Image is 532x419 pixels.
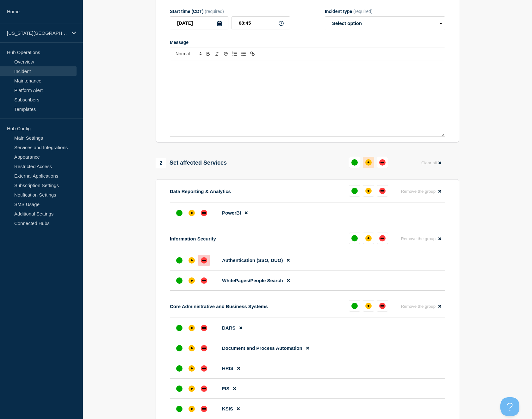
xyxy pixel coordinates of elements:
button: down [377,300,388,312]
span: Remove the group [401,189,436,194]
span: (required) [353,9,373,14]
span: KSIS [222,406,233,411]
button: affected [363,185,374,197]
div: down [379,188,386,194]
button: up [349,185,360,197]
div: affected [189,386,195,392]
div: affected [189,277,195,284]
input: HH:MM [232,16,290,29]
button: Toggle link [248,50,257,58]
p: Core Administrative and Business Systems [170,304,268,309]
div: down [201,210,207,216]
span: WhitePages/People Search [222,278,283,283]
button: up [349,157,360,168]
div: down [201,365,207,372]
p: Information Security [170,236,216,241]
div: down [201,277,207,284]
p: [US_STATE][GEOGRAPHIC_DATA] [7,30,68,36]
iframe: Help Scout Beacon - Open [500,397,519,416]
div: affected [189,210,195,216]
span: Remove the group [401,236,436,241]
div: up [176,365,182,372]
div: affected [189,365,195,372]
button: Toggle italic text [213,50,221,58]
div: Set affected Services [156,158,227,168]
button: down [377,157,388,168]
div: up [176,277,182,284]
span: Font size [173,50,204,58]
button: up [349,233,360,244]
div: up [351,188,358,194]
div: Message [170,60,445,136]
span: DARS [222,325,236,331]
button: Remove the group [397,185,445,197]
div: affected [189,345,195,351]
div: up [351,159,358,166]
div: up [351,235,358,241]
span: Document and Process Automation [222,345,302,351]
div: up [176,257,182,264]
span: FIS [222,386,229,391]
span: PowerBI [222,210,241,216]
button: Toggle ordered list [230,50,239,58]
div: down [379,159,386,166]
button: Toggle strikethrough text [221,50,230,58]
div: up [176,386,182,392]
div: down [379,235,386,241]
div: up [176,406,182,412]
div: affected [189,257,195,264]
div: down [201,257,207,264]
button: affected [363,157,374,168]
div: down [379,303,386,309]
button: Toggle bulleted list [239,50,248,58]
div: down [201,325,207,331]
button: affected [363,233,374,244]
div: down [201,345,207,351]
div: up [176,325,182,331]
div: up [176,210,182,216]
div: Message [170,40,445,45]
div: Incident type [325,9,445,14]
div: down [201,406,207,412]
select: Incident type [325,16,445,30]
button: Clear all [418,157,445,169]
button: Toggle bold text [204,50,213,58]
div: up [176,345,182,351]
button: Remove the group [397,233,445,245]
p: Data Reporting & Analytics [170,189,231,194]
button: down [377,185,388,197]
div: affected [365,159,372,166]
input: YYYY-MM-DD [170,16,228,29]
button: affected [363,300,374,312]
span: (required) [205,9,224,14]
div: up [351,303,358,309]
div: Start time (CDT) [170,9,290,14]
button: Remove the group [397,300,445,313]
button: down [377,233,388,244]
div: affected [365,303,372,309]
div: affected [189,325,195,331]
button: up [349,300,360,312]
span: Authentication (SSO, DUO) [222,258,283,263]
div: affected [365,188,372,194]
div: affected [189,406,195,412]
span: 2 [156,158,166,168]
span: Remove the group [401,304,436,309]
div: affected [365,235,372,241]
span: HRIS [222,366,233,371]
div: down [201,386,207,392]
